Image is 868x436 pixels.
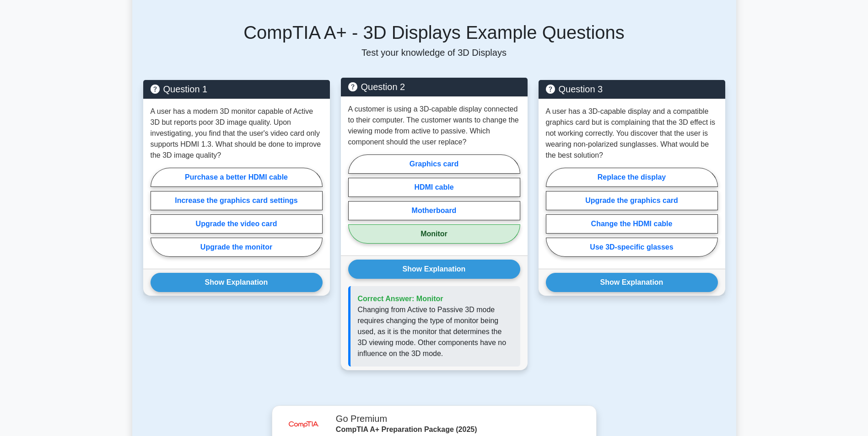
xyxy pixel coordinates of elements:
p: Test your knowledge of 3D Displays [143,47,725,58]
h5: Question 3 [546,84,718,95]
button: Show Explanation [151,273,323,292]
button: Show Explanation [546,273,718,292]
label: Use 3D-specific glasses [546,238,718,257]
label: HDMI cable [348,178,520,197]
label: Increase the graphics card settings [151,191,323,210]
p: A user has a modern 3D monitor capable of Active 3D but reports poor 3D image quality. Upon inves... [151,106,323,161]
p: Changing from Active to Passive 3D mode requires changing the type of monitor being used, as it i... [358,304,513,359]
label: Purchase a better HDMI cable [151,168,323,187]
h5: CompTIA A+ - 3D Displays Example Questions [143,21,725,43]
label: Upgrade the video card [151,214,323,234]
p: A user has a 3D-capable display and a compatible graphics card but is complaining that the 3D eff... [546,106,718,161]
label: Monitor [348,224,520,244]
label: Upgrade the graphics card [546,191,718,210]
h5: Question 1 [151,84,323,95]
p: A customer is using a 3D-capable display connected to their computer. The customer wants to chang... [348,104,520,148]
label: Graphics card [348,154,520,174]
label: Motherboard [348,201,520,220]
button: Show Explanation [348,260,520,279]
label: Change the HDMI cable [546,214,718,234]
label: Replace the display [546,168,718,187]
h5: Question 2 [348,81,520,92]
label: Upgrade the monitor [151,238,323,257]
span: Correct Answer: Monitor [358,295,443,303]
